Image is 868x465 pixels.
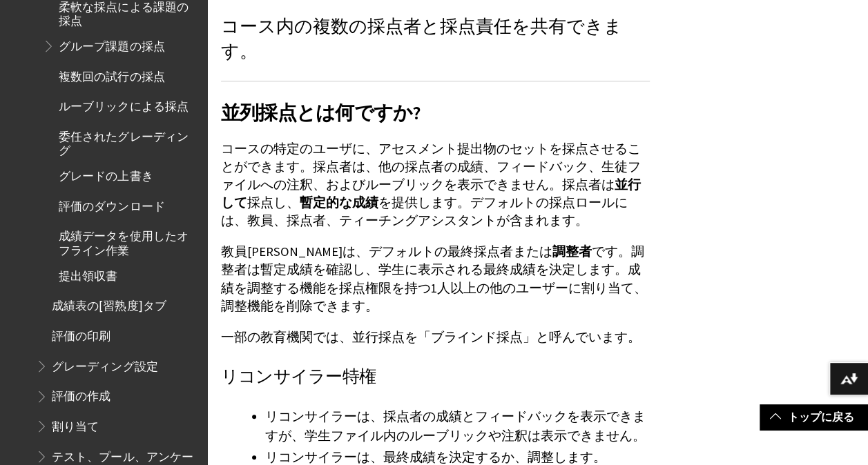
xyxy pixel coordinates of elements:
[59,195,164,213] span: 評価のダウンロード
[59,95,188,114] span: ルーブリックによる採点
[760,404,868,430] a: トップに戻る
[52,385,110,404] span: 評価の作成
[59,164,153,183] span: グレードの上書き
[221,140,650,230] p: コースの特定のユーザに、アセスメント提出物のセットを採点させることができます。採点者は、他の採点者の成績、フィードバック、生徒ファイルへの注釈、およびルーブリックを表示できません。採点者は 採点...
[59,225,197,257] span: 成績データを使用したオフライン作業
[221,100,421,125] font: 並列採点とは何ですか?
[59,125,197,157] span: 委任されたグレーディング
[552,244,592,259] span: 調整者
[59,34,164,53] span: グループ課題の採点
[52,355,157,373] span: グレーディング設定
[265,407,650,446] li: リコンサイラーは、採点者の成績とフィードバックを表示できますが、学生ファイル内のルーブリックや注釈は表示できません。
[59,65,164,83] span: 複数回の試行の採点
[221,364,650,390] h3: リコンサイラー特権
[52,415,99,433] span: 割り当て
[52,295,166,313] span: 成績表の[習熟度]タブ
[788,410,854,424] font: トップに戻る
[221,243,650,315] p: 教員[PERSON_NAME]は、デフォルトの最終採点者または です。調整者は暫定成績を確認し、学生に表示される最終成績を決定します。成績を調整する機能を採点権限を持つ1人以上の他のユーザーに割...
[52,324,110,343] span: 評価の印刷
[59,264,117,283] span: 提出領収書
[221,328,650,346] p: 一部の教育機関では、並行採点を「ブラインド採点」と呼んでいます。
[221,15,622,62] font: コース内の複数の採点者と採点責任を共有できます。
[300,195,378,210] span: 暫定的な成績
